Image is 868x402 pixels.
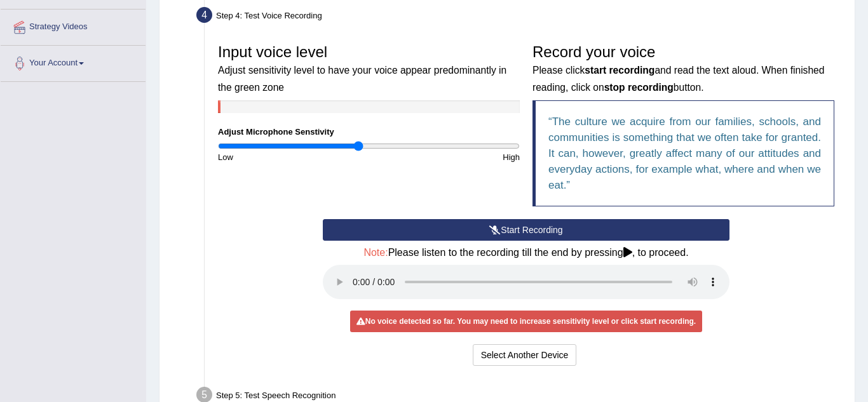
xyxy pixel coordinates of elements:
a: Your Account [1,46,146,77]
b: stop recording [604,82,674,93]
span: Note: [363,247,388,258]
h3: Input voice level [218,44,520,94]
button: Start Recording [323,219,729,241]
h4: Please listen to the recording till the end by pressing , to proceed. [323,247,729,258]
label: Adjust Microphone Senstivity [218,126,334,138]
b: start recording [585,65,654,76]
button: Select Another Device [473,344,577,366]
div: Step 4: Test Voice Recording [191,3,849,31]
a: Strategy Videos [1,10,146,41]
q: The culture we acquire from our families, schools, and communities is something that we often tak... [548,116,821,191]
div: Low [212,151,369,163]
small: Please click and read the text aloud. When finished reading, click on button. [532,65,824,92]
div: No voice detected so far. You may need to increase sensitivity level or click start recording. [350,311,702,332]
div: High [369,151,527,163]
h3: Record your voice [532,44,834,94]
small: Adjust sensitivity level to have your voice appear predominantly in the green zone [218,65,506,92]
